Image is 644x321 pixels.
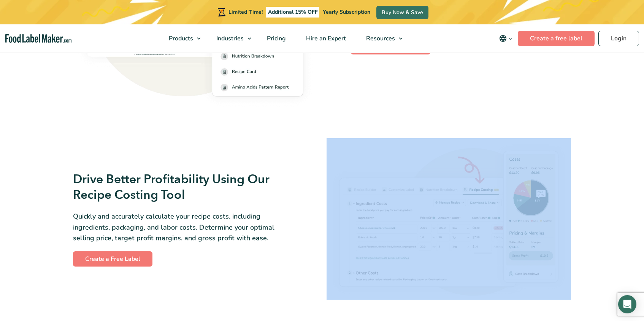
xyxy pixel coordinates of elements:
[73,172,293,203] h3: Drive Better Profitability Using Our Recipe Costing Tool
[518,31,595,46] a: Create a free label
[304,34,347,43] span: Hire an Expert
[266,7,320,18] span: Additional 15% OFF
[356,24,406,53] a: Resources
[296,24,354,53] a: Hire an Expert
[598,31,639,46] a: Login
[167,34,194,43] span: Products
[618,295,636,313] div: Open Intercom Messenger
[73,211,293,244] p: Quickly and accurately calculate your recipe costs, including ingredients, packaging, and labor c...
[159,24,205,53] a: Products
[364,34,396,43] span: Resources
[257,24,294,53] a: Pricing
[376,6,428,19] a: Buy Now & Save
[73,251,152,267] a: Create a Free Label
[228,8,263,16] span: Limited Time!
[214,34,244,43] span: Industries
[265,34,287,43] span: Pricing
[323,8,370,16] span: Yearly Subscription
[206,24,255,53] a: Industries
